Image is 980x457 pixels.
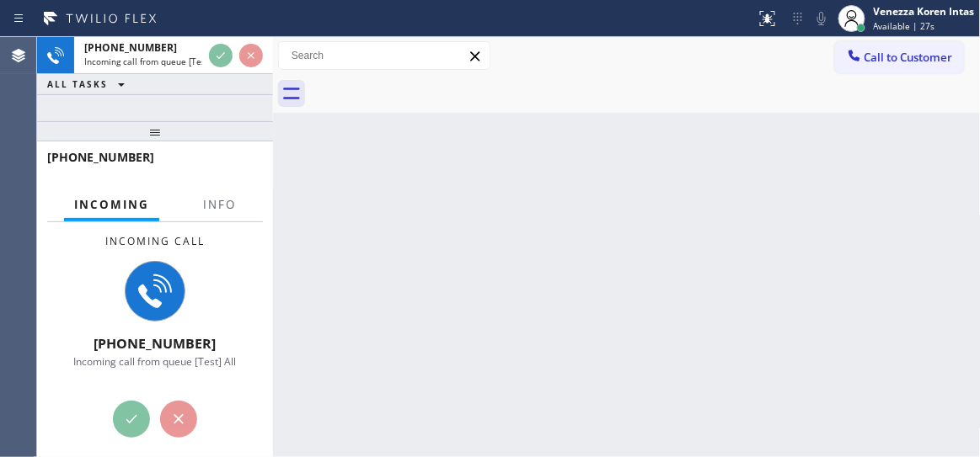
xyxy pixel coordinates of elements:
[94,334,217,353] span: [PHONE_NUMBER]
[874,20,935,32] span: Available | 27s
[810,7,833,30] button: Mute
[74,354,237,369] span: Incoming call from queue [Test] All
[835,41,964,73] button: Call to Customer
[84,56,224,67] span: Incoming call from queue [Test] All
[209,44,233,67] button: Accept
[160,401,197,438] button: Reject
[239,44,263,67] button: Reject
[203,197,236,212] span: Info
[47,149,154,165] span: [PHONE_NUMBER]
[64,189,159,221] button: Incoming
[37,74,142,94] button: ALL TASKS
[47,78,108,90] span: ALL TASKS
[105,234,205,248] span: Incoming call
[865,50,953,65] span: Call to Customer
[84,40,177,55] span: [PHONE_NUMBER]
[874,4,975,19] div: Venezza Koren Intas
[193,189,246,221] button: Info
[113,401,150,438] button: Accept
[74,197,149,212] span: Incoming
[279,42,490,69] input: Search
